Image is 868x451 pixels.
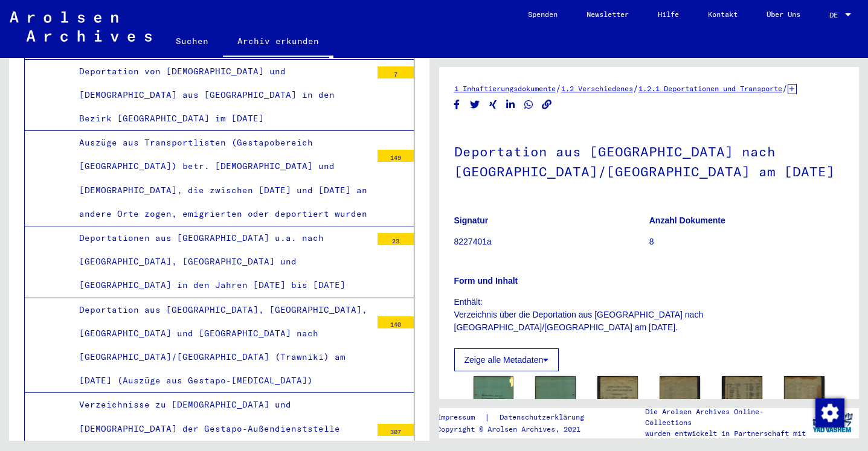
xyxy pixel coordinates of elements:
[378,424,414,436] div: 307
[649,235,844,248] p: 8
[487,97,500,112] button: Share on Xing
[437,411,484,424] a: Impressum
[454,235,649,248] p: 8227401a
[649,216,725,225] b: Anzahl Dokumente
[633,83,638,94] span: /
[535,376,576,427] img: 002.jpg
[556,83,561,94] span: /
[810,408,855,438] img: yv_logo.png
[454,216,489,225] b: Signatur
[784,376,825,435] img: 002.jpg
[645,406,806,428] p: Die Arolsen Archives Online-Collections
[70,226,371,298] div: Deportationen aus [GEOGRAPHIC_DATA] u.a. nach [GEOGRAPHIC_DATA], [GEOGRAPHIC_DATA] und [GEOGRAPHI...
[378,316,414,328] div: 140
[541,97,553,112] button: Copy link
[490,411,599,424] a: Datenschutzerklärung
[722,376,762,434] img: 001.jpg
[378,66,414,78] div: 7
[660,376,700,437] img: 002.jpg
[829,11,843,19] span: DE
[522,97,535,112] button: Share on WhatsApp
[469,97,481,112] button: Share on Twitter
[815,398,844,427] img: Zustimmung ändern
[161,27,223,56] a: Suchen
[437,424,599,435] p: Copyright © Arolsen Archives, 2021
[70,60,371,131] div: Deportation von [DEMOGRAPHIC_DATA] und [DEMOGRAPHIC_DATA] aus [GEOGRAPHIC_DATA] in den Bezirk [GE...
[451,97,463,112] button: Share on Facebook
[782,83,788,94] span: /
[10,11,152,42] img: Arolsen_neg.svg
[474,376,514,428] img: 001.jpg
[645,428,806,439] p: wurden entwickelt in Partnerschaft mit
[378,233,414,245] div: 23
[561,84,633,93] a: 1.2 Verschiedenes
[70,131,371,226] div: Auszüge aus Transportlisten (Gestapobereich [GEOGRAPHIC_DATA]) betr. [DEMOGRAPHIC_DATA] und [DEMO...
[454,348,559,371] button: Zeige alle Metadaten
[378,150,414,162] div: 149
[223,27,333,58] a: Archiv erkunden
[504,97,517,112] button: Share on LinkedIn
[454,84,556,93] a: 1 Inhaftierungsdokumente
[597,376,638,436] img: 001.jpg
[437,411,599,424] div: |
[454,296,844,334] p: Enthält: Verzeichnis über die Deportation aus [GEOGRAPHIC_DATA] nach [GEOGRAPHIC_DATA]/[GEOGRAPHI...
[454,124,844,197] h1: Deportation aus [GEOGRAPHIC_DATA] nach [GEOGRAPHIC_DATA]/[GEOGRAPHIC_DATA] am [DATE]
[454,276,518,286] b: Form und Inhalt
[70,298,371,393] div: Deportation aus [GEOGRAPHIC_DATA], [GEOGRAPHIC_DATA], [GEOGRAPHIC_DATA] und [GEOGRAPHIC_DATA] nac...
[638,84,782,93] a: 1.2.1 Deportationen und Transporte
